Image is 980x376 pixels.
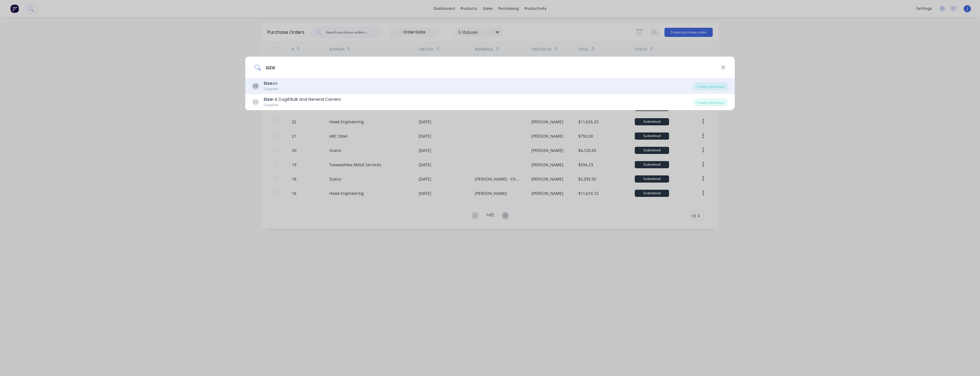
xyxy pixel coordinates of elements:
[252,83,259,90] div: SS
[264,96,341,102] div: r & Cogill Bulk and General Carriers
[252,99,259,106] div: SC
[261,57,721,78] input: Enter a supplier name to create a new order...
[694,82,728,90] div: Create purchase
[264,102,341,108] div: Supplier
[264,86,279,92] div: Supplier
[694,98,728,106] div: Create purchase
[264,96,272,102] b: Size
[264,80,279,86] div: co
[264,80,272,86] b: Size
